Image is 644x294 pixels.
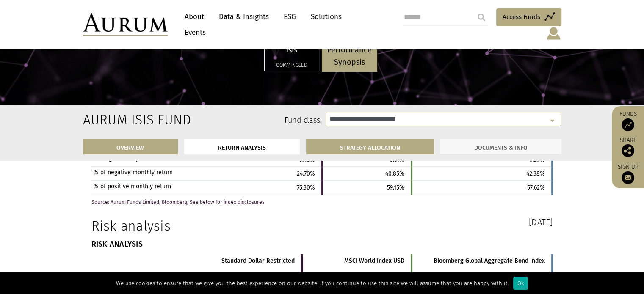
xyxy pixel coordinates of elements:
th: % of negative monthly return [91,167,221,181]
a: Access Funds [496,8,561,26]
a: Sign up [616,163,640,184]
a: DOCUMENTS & INFO [440,139,561,154]
th: Bloomberg Global Aggregate Bond Index [412,254,552,272]
th: % of positive monthly return [91,181,221,195]
div: Share [616,137,640,157]
h5: Commingled [270,63,313,68]
h3: [DATE] [329,218,553,226]
a: Funds [616,110,640,131]
td: 40.85% [322,167,412,181]
td: 57.62% [412,181,552,195]
img: Sign up to our newsletter [622,171,634,184]
a: STRATEGY ALLOCATION [306,139,434,154]
p: Performance Synopsis [327,44,372,69]
img: account-icon.svg [546,26,561,41]
td: 59.15% [322,181,412,195]
a: ESG [279,9,300,25]
a: Data & Insights [215,9,273,25]
h1: Risk analysis [91,218,316,234]
p: Isis [270,44,313,56]
a: OVERVIEW [83,139,178,154]
input: Submit [473,9,490,26]
h2: Aurum Isis Fund [83,112,152,128]
td: 24.70% [221,167,322,181]
a: About [180,9,208,25]
a: Solutions [307,9,346,25]
span: Access Funds [503,12,540,22]
a: Events [180,25,206,40]
p: Source: Aurum Funds Limited, Bloomberg, See below for index disclosures [91,200,553,205]
strong: RISK ANALYSIS [91,239,143,249]
td: 42.38% [412,167,552,181]
td: 75.30% [221,181,322,195]
th: Standard Dollar Restricted [193,254,302,272]
img: Aurum [83,13,168,36]
th: MSCI World Index USD [302,254,412,272]
div: Ok [513,277,528,290]
img: Share this post [622,144,634,157]
label: Fund class: [165,115,322,126]
img: Access Funds [622,118,634,131]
